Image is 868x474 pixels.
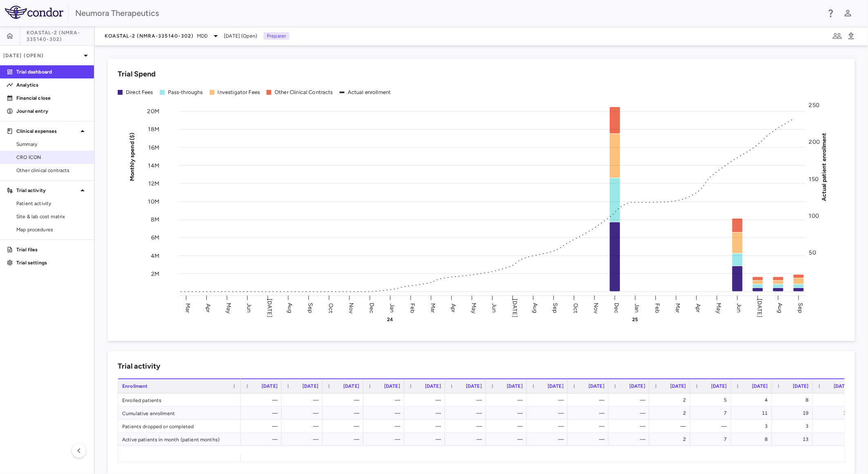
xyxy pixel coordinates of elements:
[371,394,400,407] div: —
[809,139,820,145] tspan: 200
[330,433,359,446] div: —
[412,407,441,420] div: —
[197,32,208,40] span: MDD
[793,383,809,389] span: [DATE]
[756,299,763,317] text: [DATE]
[657,420,686,433] div: —
[809,212,819,219] tspan: 100
[118,420,241,432] div: Patients dropped or completed
[695,303,702,312] text: Apr
[225,302,232,313] text: May
[430,303,436,313] text: Mar
[105,33,194,39] span: KOASTAL-2 (NMRA-335140-302)
[275,89,333,96] div: Other Clinical Contracts
[738,433,768,446] div: 8
[809,175,819,182] tspan: 150
[412,420,441,433] div: —
[387,317,393,322] text: 24
[466,383,482,389] span: [DATE]
[289,407,318,420] div: —
[16,127,78,135] p: Clinical expenses
[3,52,81,59] p: [DATE] (Open)
[371,407,400,420] div: —
[248,420,277,433] div: —
[820,433,850,446] div: 8
[149,144,159,151] tspan: 16M
[493,394,523,407] div: —
[493,407,523,420] div: —
[657,394,686,407] div: 2
[148,162,159,169] tspan: 14M
[736,303,743,313] text: Jun
[16,226,87,233] span: Map procedures
[820,420,850,433] div: 8
[16,187,78,194] p: Trial activity
[118,407,241,419] div: Cumulative enrollment
[168,89,203,96] div: Pass-throughs
[616,420,645,433] div: —
[752,383,768,389] span: [DATE]
[738,420,768,433] div: 3
[151,234,159,241] tspan: 6M
[575,407,604,420] div: —
[534,433,564,446] div: —
[330,407,359,420] div: —
[129,132,136,181] tspan: Monthly spend ($)
[534,407,564,420] div: —
[776,303,783,313] text: Aug
[412,394,441,407] div: —
[507,383,523,389] span: [DATE]
[409,303,416,313] text: Feb
[307,303,314,313] text: Sep
[286,303,293,313] text: Aug
[205,303,212,312] text: Apr
[575,394,604,407] div: —
[779,407,809,420] div: 19
[511,299,518,317] text: [DATE]
[184,303,191,313] text: Mar
[552,303,559,313] text: Sep
[491,303,498,313] text: Jun
[534,394,564,407] div: —
[493,433,523,446] div: —
[289,394,318,407] div: —
[834,383,850,389] span: [DATE]
[715,302,722,313] text: May
[548,383,564,389] span: [DATE]
[246,303,253,313] text: Jun
[779,394,809,407] div: 8
[16,81,87,89] p: Analytics
[575,420,604,433] div: —
[654,303,661,313] text: Feb
[151,270,159,277] tspan: 2M
[738,407,768,420] div: 11
[118,394,241,406] div: Enrolled patients
[348,89,391,96] div: Actual enrollment
[670,383,686,389] span: [DATE]
[698,420,727,433] div: —
[16,68,87,76] p: Trial dashboard
[452,394,482,407] div: —
[218,89,260,96] div: Investigator Fees
[126,89,153,96] div: Direct Fees
[5,6,63,19] img: logo-full-BYUhSk78.svg
[470,302,477,313] text: May
[16,259,87,266] p: Trial settings
[657,433,686,446] div: 2
[368,302,375,313] text: Dec
[593,302,600,313] text: Nov
[616,407,645,420] div: —
[632,317,638,322] text: 25
[302,383,318,389] span: [DATE]
[573,303,579,313] text: Oct
[575,433,604,446] div: —
[779,420,809,433] div: 3
[248,394,277,407] div: —
[779,433,809,446] div: 13
[616,394,645,407] div: —
[452,420,482,433] div: —
[248,433,277,446] div: —
[613,302,620,313] text: Dec
[122,383,148,389] span: Enrollment
[493,420,523,433] div: —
